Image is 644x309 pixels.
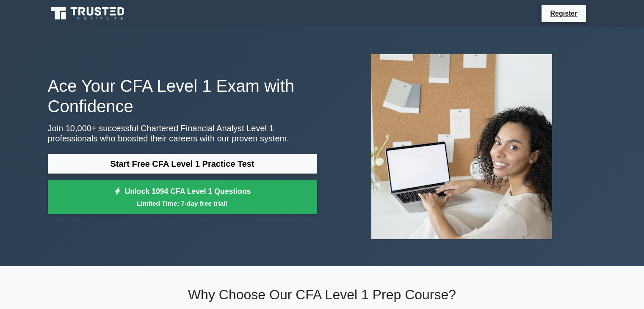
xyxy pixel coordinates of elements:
small: Limited Time: 7-day free trial! [58,199,307,208]
a: Register [545,8,582,19]
p: Join 10,000+ successful Chartered Financial Analyst Level 1 professionals who boosted their caree... [48,123,317,143]
a: Start Free CFA Level 1 Practice Test [48,154,317,174]
a: Unlock 1094 CFA Level 1 QuestionsLimited Time: 7-day free trial! [48,180,317,214]
h1: Ace Your CFA Level 1 Exam with Confidence [48,76,317,116]
h2: Why Choose Our CFA Level 1 Prep Course? [48,287,597,303]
